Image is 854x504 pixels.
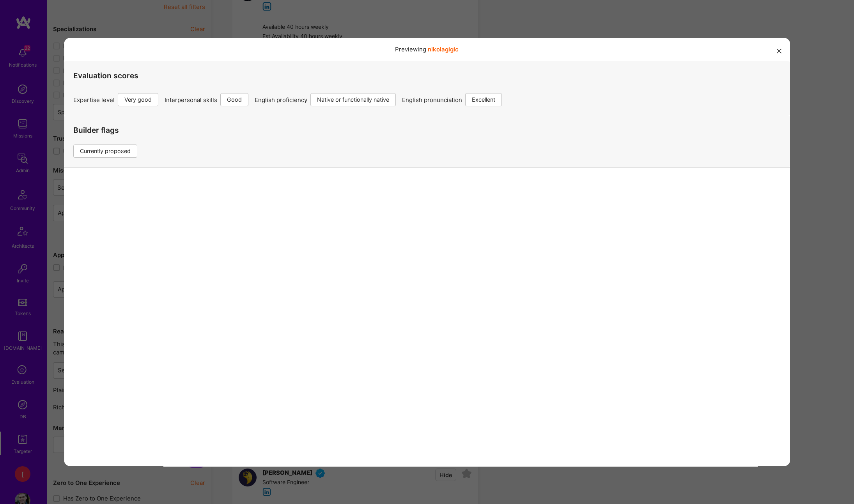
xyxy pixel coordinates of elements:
[310,93,396,106] div: Native or functionally native
[64,38,790,61] div: Previewing
[428,46,459,53] a: nikolagigic
[73,96,115,104] span: Expertise level
[73,71,781,80] h4: Evaluation scores
[255,96,307,104] span: English proficiency
[777,49,781,53] i: icon Close
[73,126,144,135] h4: Builder flags
[118,93,158,106] div: Very good
[402,96,462,104] span: English pronunciation
[165,96,217,104] span: Interpersonal skills
[465,93,502,106] div: Excellent
[73,145,137,158] div: Currently proposed
[220,93,248,106] div: Good
[64,38,790,466] div: modal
